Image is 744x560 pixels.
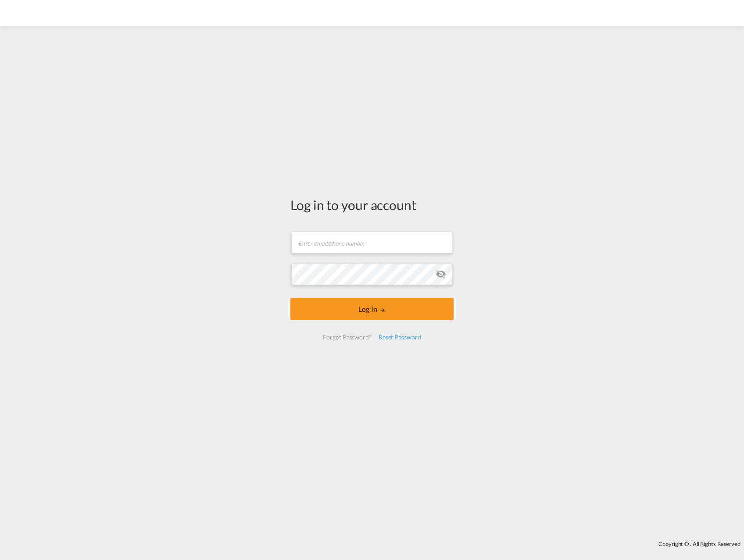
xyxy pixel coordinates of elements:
div: Reset Password [375,329,425,345]
div: Log in to your account [290,196,454,214]
md-icon: icon-eye-off [436,269,446,279]
button: LOGIN [290,298,454,320]
input: Enter email/phone number [291,232,452,253]
div: Forgot Password? [319,329,375,345]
